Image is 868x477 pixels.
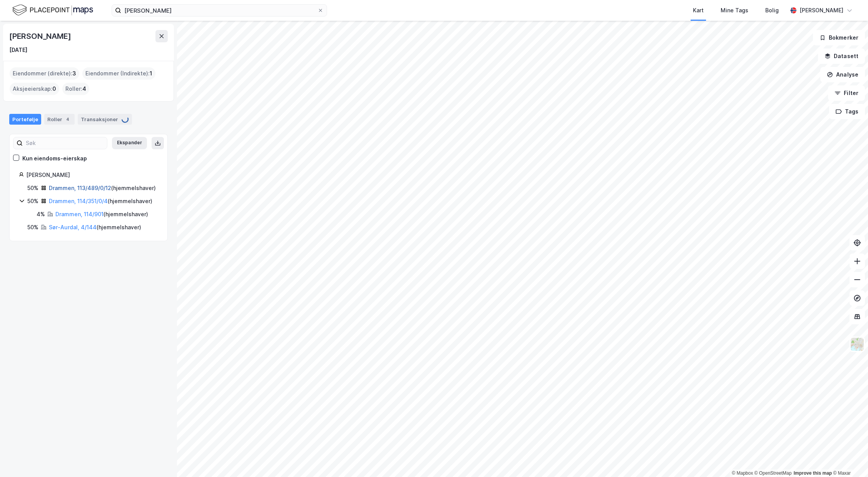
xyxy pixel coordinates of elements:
[721,6,748,15] div: Mine Tags
[72,69,76,78] span: 3
[829,104,865,119] button: Tags
[813,30,865,45] button: Bokmerker
[765,6,779,15] div: Bolig
[27,223,38,232] div: 50%
[49,183,156,193] div: ( hjemmelshaver )
[49,224,97,230] a: Sør-Aurdal, 4/144
[150,69,152,78] span: 1
[44,114,75,125] div: Roller
[121,115,129,123] img: spinner.a6d8c91a73a9ac5275cf975e30b51cfb.svg
[26,170,158,180] div: [PERSON_NAME]
[55,210,148,219] div: ( hjemmelshaver )
[850,337,865,352] img: Z
[732,470,753,476] a: Mapbox
[9,45,27,55] div: [DATE]
[121,5,317,16] input: Søk på adresse, matrikkel, gårdeiere, leietakere eller personer
[23,137,107,149] input: Søk
[22,154,87,163] div: Kun eiendoms-eierskap
[12,3,93,17] img: logo.f888ab2527a4732fd821a326f86c7f29.svg
[37,210,45,219] div: 4%
[830,440,868,477] div: Kontrollprogram for chat
[10,83,59,95] div: Aksjeeierskap :
[82,84,86,93] span: 4
[754,470,792,476] a: OpenStreetMap
[10,67,79,80] div: Eiendommer (direkte) :
[830,440,868,477] iframe: Chat Widget
[820,67,865,82] button: Analyse
[49,223,141,232] div: ( hjemmelshaver )
[828,85,865,101] button: Filter
[78,114,132,125] div: Transaksjoner
[49,198,108,204] a: Drammen, 114/351/0/4
[55,211,103,217] a: Drammen, 114/901
[62,83,89,95] div: Roller :
[818,48,865,64] button: Datasett
[800,6,843,15] div: [PERSON_NAME]
[82,67,155,80] div: Eiendommer (Indirekte) :
[27,197,38,206] div: 50%
[9,114,41,125] div: Portefølje
[64,115,72,123] div: 4
[794,470,832,476] a: Improve this map
[112,137,147,149] button: Ekspander
[9,30,72,42] div: [PERSON_NAME]
[49,185,111,191] a: Drammen, 113/489/0/12
[27,183,38,193] div: 50%
[49,197,152,206] div: ( hjemmelshaver )
[693,6,704,15] div: Kart
[52,84,56,93] span: 0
